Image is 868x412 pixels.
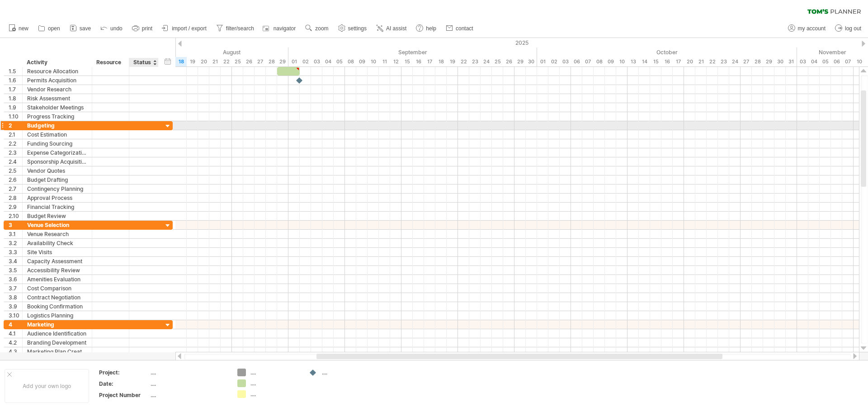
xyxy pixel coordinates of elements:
[9,221,22,229] div: 3
[221,57,232,66] div: Friday, 22 August 2025
[447,57,458,66] div: Friday, 19 September 2025
[808,57,820,66] div: Tuesday, 4 November 2025
[250,369,300,376] div: ....
[348,25,367,32] span: settings
[300,57,311,66] div: Tuesday, 2 September 2025
[390,57,401,66] div: Friday, 12 September 2025
[322,57,334,66] div: Thursday, 4 September 2025
[9,230,22,238] div: 3.1
[303,23,331,34] a: zoom
[336,23,369,34] a: settings
[27,293,87,302] div: Contract Negotiation
[198,57,209,66] div: Wednesday, 20 August 2025
[250,379,300,387] div: ....
[695,57,707,66] div: Tuesday, 21 October 2025
[142,25,152,32] span: print
[456,25,473,32] span: contact
[209,57,221,66] div: Thursday, 21 August 2025
[27,320,87,329] div: Marketing
[27,239,87,247] div: Availability Check
[27,347,87,356] div: Marketing Plan Creation
[492,57,503,66] div: Thursday, 25 September 2025
[798,25,826,32] span: my account
[27,139,87,148] div: Funding Sourcing
[9,284,22,293] div: 3.7
[99,369,149,376] div: Project:
[650,57,661,66] div: Wednesday, 15 October 2025
[9,329,22,338] div: 4.1
[797,57,808,66] div: Monday, 3 November 2025
[27,203,87,211] div: Financial Tracking
[661,57,673,66] div: Thursday, 16 October 2025
[379,57,390,66] div: Thursday, 11 September 2025
[250,390,300,398] div: ....
[386,25,406,32] span: AI assist
[6,23,31,34] a: new
[9,248,22,256] div: 3.3
[27,103,87,112] div: Stakeholder Meetings
[443,23,476,34] a: contact
[831,57,842,66] div: Thursday, 6 November 2025
[175,57,187,66] div: Monday, 18 August 2025
[27,248,87,256] div: Site Visits
[36,23,63,34] a: open
[9,257,22,265] div: 3.4
[99,391,149,399] div: Project Number
[27,275,87,284] div: Amenities Evaluation
[548,57,560,66] div: Thursday, 2 October 2025
[277,57,288,66] div: Friday, 29 August 2025
[414,23,439,34] a: help
[9,76,22,85] div: 1.6
[311,57,322,66] div: Wednesday, 3 September 2025
[27,329,87,338] div: Audience Identification
[718,57,729,66] div: Thursday, 23 October 2025
[27,230,87,238] div: Venue Research
[27,130,87,139] div: Cost Estimation
[9,185,22,193] div: 2.7
[537,57,548,66] div: Wednesday, 1 October 2025
[9,311,22,320] div: 3.10
[424,57,435,66] div: Wednesday, 17 September 2025
[27,85,87,94] div: Vendor Research
[9,139,22,148] div: 2.2
[594,57,605,66] div: Wednesday, 8 October 2025
[786,23,828,34] a: my account
[9,203,22,211] div: 2.9
[345,57,356,66] div: Monday, 8 September 2025
[151,380,226,388] div: ....
[27,112,87,121] div: Progress Tracking
[605,57,616,66] div: Thursday, 9 October 2025
[27,67,87,76] div: Resource Allocation
[616,57,627,66] div: Friday, 10 October 2025
[842,57,854,66] div: Friday, 7 November 2025
[401,57,413,66] div: Monday, 15 September 2025
[27,212,87,220] div: Budget Review
[27,76,87,85] div: Permits Acquisition
[9,266,22,275] div: 3.5
[9,166,22,175] div: 2.5
[9,94,22,103] div: 1.8
[673,57,684,66] div: Friday, 17 October 2025
[9,320,22,329] div: 4
[110,25,123,32] span: undo
[5,369,89,403] div: Add your own logo
[9,112,22,121] div: 1.10
[288,47,537,57] div: September 2025
[27,175,87,184] div: Budget Drafting
[9,194,22,202] div: 2.8
[820,57,831,66] div: Wednesday, 5 November 2025
[684,57,695,66] div: Monday, 20 October 2025
[98,23,125,34] a: undo
[27,185,87,193] div: Contingency Planning
[833,23,864,34] a: log out
[232,57,243,66] div: Monday, 25 August 2025
[560,57,571,66] div: Friday, 3 October 2025
[226,25,254,32] span: filter/search
[27,338,87,347] div: Branding Development
[67,23,94,34] a: save
[9,157,22,166] div: 2.4
[481,57,492,66] div: Wednesday, 24 September 2025
[9,275,22,284] div: 3.6
[9,338,22,347] div: 4.2
[752,57,763,66] div: Tuesday, 28 October 2025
